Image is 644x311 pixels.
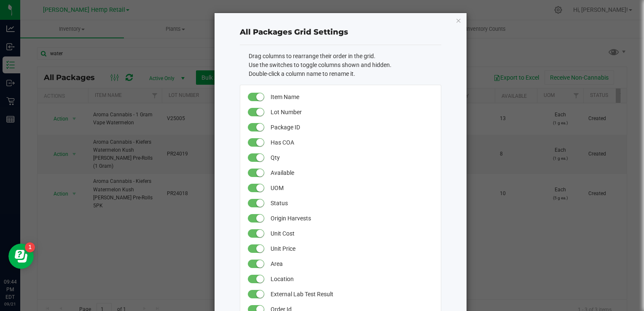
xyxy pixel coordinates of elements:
span: Available [271,165,432,180]
span: Lot Number [271,105,432,120]
li: Double-click a column name to rename it. [249,70,441,78]
span: Package ID [271,120,432,135]
span: Origin Harvests [271,211,432,226]
span: Has COA [271,135,432,150]
span: Area [271,256,432,271]
span: External Lab Test Result [271,287,432,302]
span: UOM [271,180,432,196]
span: Item Name [271,89,432,105]
iframe: Resource center unread badge [25,242,35,252]
span: Unit Cost [271,226,432,241]
span: Location [271,271,432,287]
li: Drag columns to rearrange their order in the grid. [249,52,441,61]
span: Status [271,196,432,211]
iframe: Resource center [8,244,34,269]
div: All Packages Grid Settings [240,27,441,38]
span: Qty [271,150,432,165]
span: Unit Price [271,241,432,256]
li: Use the switches to toggle columns shown and hidden. [249,61,441,70]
